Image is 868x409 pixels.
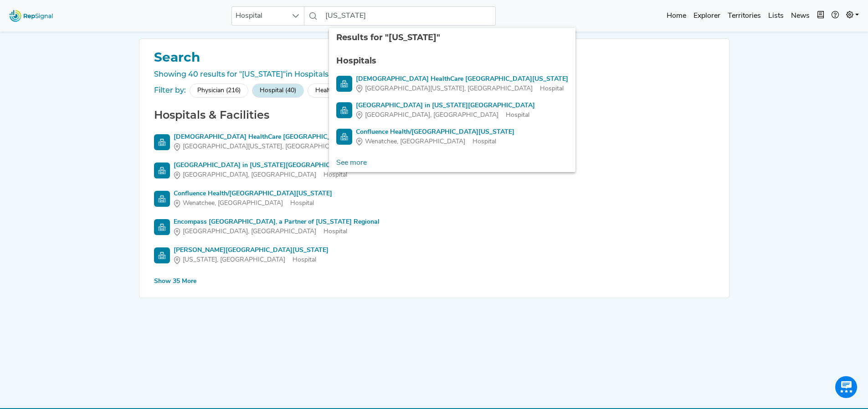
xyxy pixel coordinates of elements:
[336,127,568,147] a: Confluence Health/[GEOGRAPHIC_DATA][US_STATE]Wenatchee, [GEOGRAPHIC_DATA]Hospital
[150,69,718,80] div: Showing 40 results for "[US_STATE]"
[154,246,714,265] a: [PERSON_NAME][GEOGRAPHIC_DATA][US_STATE][US_STATE], [GEOGRAPHIC_DATA]Hospital
[174,161,353,170] div: [GEOGRAPHIC_DATA] in [US_STATE][GEOGRAPHIC_DATA]
[154,219,170,235] img: Hospital Search Icon
[154,217,714,236] a: Encompass [GEOGRAPHIC_DATA], a Partner of [US_STATE] Regional[GEOGRAPHIC_DATA], [GEOGRAPHIC_DATA]...
[356,137,514,147] div: Hospital
[336,102,352,118] img: Hospital Search Icon
[365,110,498,120] span: [GEOGRAPHIC_DATA], [GEOGRAPHIC_DATA]
[183,255,285,265] span: [US_STATE], [GEOGRAPHIC_DATA]
[336,129,352,145] img: Hospital Search Icon
[356,84,568,94] div: Hospital
[724,7,765,25] a: Territories
[150,50,718,65] h1: Search
[765,7,787,25] a: Lists
[336,32,440,42] span: Results for "[US_STATE]"
[154,132,714,152] a: [DEMOGRAPHIC_DATA] HealthCare [GEOGRAPHIC_DATA][US_STATE][GEOGRAPHIC_DATA][US_STATE], [GEOGRAPHIC...
[232,7,287,25] span: Hospital
[336,76,352,92] img: Hospital Search Icon
[174,189,332,199] div: Confluence Health/[GEOGRAPHIC_DATA][US_STATE]
[690,7,724,25] a: Explorer
[329,97,575,124] li: Aurora Medical Center in Washington County
[154,191,170,207] img: Hospital Search Icon
[365,84,533,94] span: [GEOGRAPHIC_DATA][US_STATE], [GEOGRAPHIC_DATA]
[174,255,329,265] div: Hospital
[329,154,374,172] a: See more
[154,134,170,150] img: Hospital Search Icon
[154,189,714,208] a: Confluence Health/[GEOGRAPHIC_DATA][US_STATE]Wenatchee, [GEOGRAPHIC_DATA]Hospital
[336,55,568,67] div: Hospitals
[308,84,374,98] div: Health System (2)
[150,109,718,122] h2: Hospitals & Facilities
[174,227,380,236] div: Hospital
[286,70,329,79] span: in Hospitals
[174,246,329,255] div: [PERSON_NAME][GEOGRAPHIC_DATA][US_STATE]
[336,101,568,120] a: [GEOGRAPHIC_DATA] in [US_STATE][GEOGRAPHIC_DATA][GEOGRAPHIC_DATA], [GEOGRAPHIC_DATA]Hospital
[813,7,828,25] button: Intel Book
[365,137,465,147] span: Wenatchee, [GEOGRAPHIC_DATA]
[154,277,196,286] div: Show 35 More
[174,170,353,180] div: Hospital
[787,7,813,25] a: News
[174,217,380,227] div: Encompass [GEOGRAPHIC_DATA], a Partner of [US_STATE] Regional
[356,101,535,110] div: [GEOGRAPHIC_DATA] in [US_STATE][GEOGRAPHIC_DATA]
[154,247,170,263] img: Hospital Search Icon
[329,71,575,97] li: Adventist HealthCare Fort Washington Medical Center
[183,142,350,152] span: [GEOGRAPHIC_DATA][US_STATE], [GEOGRAPHIC_DATA]
[174,199,332,208] div: Hospital
[329,124,575,150] li: Confluence Health/Central Washington Hospital
[252,84,304,98] div: Hospital (40)
[356,110,535,120] div: Hospital
[154,85,186,96] div: Filter by:
[154,163,170,178] img: Hospital Search Icon
[183,170,316,180] span: [GEOGRAPHIC_DATA], [GEOGRAPHIC_DATA]
[336,74,568,94] a: [DEMOGRAPHIC_DATA] HealthCare [GEOGRAPHIC_DATA][US_STATE][GEOGRAPHIC_DATA][US_STATE], [GEOGRAPHIC...
[154,161,714,180] a: [GEOGRAPHIC_DATA] in [US_STATE][GEOGRAPHIC_DATA][GEOGRAPHIC_DATA], [GEOGRAPHIC_DATA]Hospital
[174,142,386,152] div: Hospital
[663,7,690,25] a: Home
[183,227,316,236] span: [GEOGRAPHIC_DATA], [GEOGRAPHIC_DATA]
[356,74,568,84] div: [DEMOGRAPHIC_DATA] HealthCare [GEOGRAPHIC_DATA][US_STATE]
[322,6,496,26] input: Search a hospital
[190,84,248,98] div: Physician (216)
[183,199,283,208] span: Wenatchee, [GEOGRAPHIC_DATA]
[356,127,514,137] div: Confluence Health/[GEOGRAPHIC_DATA][US_STATE]
[174,132,386,142] div: [DEMOGRAPHIC_DATA] HealthCare [GEOGRAPHIC_DATA][US_STATE]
